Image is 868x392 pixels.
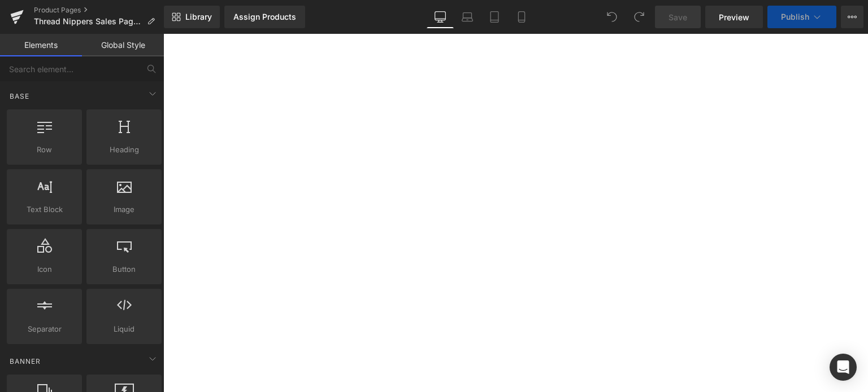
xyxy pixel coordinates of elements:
[10,144,79,156] span: Row
[90,204,158,215] span: Image
[10,263,79,275] span: Icon
[427,6,454,28] a: Desktop
[90,144,158,156] span: Heading
[185,12,212,22] span: Library
[90,323,158,335] span: Liquid
[669,11,687,23] span: Save
[34,17,142,26] span: Thread Nippers Sales Page Final 1
[705,6,763,28] a: Preview
[508,6,535,28] a: Mobile
[781,12,809,21] span: Publish
[8,356,42,367] span: Banner
[82,34,164,56] a: Global Style
[164,6,220,28] a: New Library
[454,6,481,28] a: Laptop
[8,91,31,102] span: Base
[481,6,508,28] a: Tablet
[601,6,623,28] button: Undo
[90,263,158,275] span: Button
[767,6,836,28] button: Publish
[719,11,749,23] span: Preview
[233,12,296,21] div: Assign Products
[628,6,650,28] button: Redo
[830,354,857,381] div: Open Intercom Messenger
[841,6,863,28] button: More
[10,204,79,215] span: Text Block
[34,6,164,15] a: Product Pages
[10,323,79,335] span: Separator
